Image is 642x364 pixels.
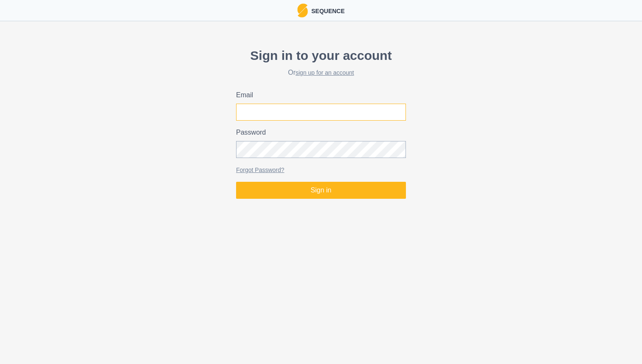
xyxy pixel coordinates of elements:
label: Password [236,127,401,138]
img: Logo [297,3,308,17]
h2: Or [236,68,406,76]
button: Sign in [236,182,406,199]
a: sign up for an account [296,69,354,76]
p: Sequence [308,5,345,16]
p: Sign in to your account [236,46,406,65]
a: LogoSequence [297,3,345,17]
a: Forgot Password? [236,166,284,173]
label: Email [236,90,401,100]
